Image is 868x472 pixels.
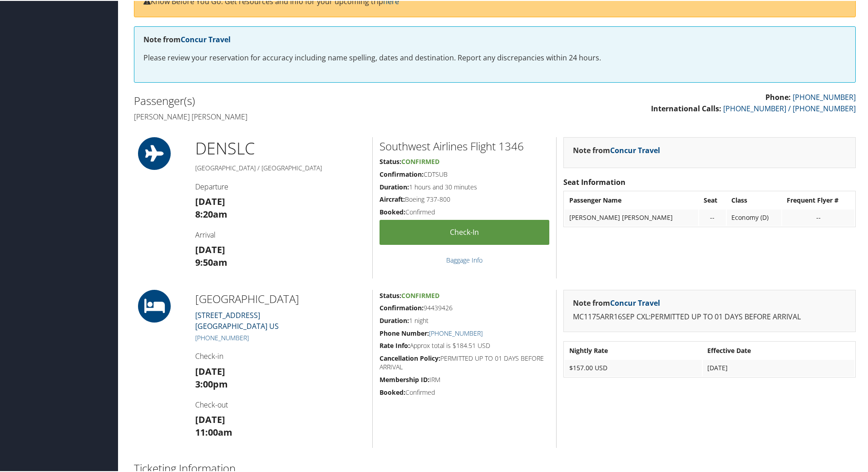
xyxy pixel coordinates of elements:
[380,194,549,203] h5: Boeing 737-800
[380,374,549,383] h5: IRM
[195,243,225,255] strong: [DATE]
[703,342,854,358] th: Effective Date
[380,315,549,324] h5: 1 night
[143,51,846,63] p: Please review your reservation for accuracy including name spelling, dates and destination. Repor...
[380,219,549,244] a: Check-in
[704,213,721,221] div: --
[651,103,721,113] strong: International Calls:
[380,315,409,324] strong: Duration:
[143,34,231,44] strong: Note from
[610,144,660,154] a: Concur Travel
[380,328,429,337] strong: Phone Number:
[793,91,856,101] a: [PHONE_NUMBER]
[380,387,405,396] strong: Booked:
[195,290,365,306] h2: [GEOGRAPHIC_DATA]
[195,412,225,425] strong: [DATE]
[380,387,549,396] h5: Confirmed
[380,207,405,215] strong: Booked:
[380,169,549,178] h5: CDTSUB
[195,333,249,341] a: [PHONE_NUMBER]
[573,144,660,154] strong: Note from
[380,303,424,311] strong: Confirmation:
[380,303,549,312] h5: 94439426
[195,309,279,330] a: [STREET_ADDRESS][GEOGRAPHIC_DATA] US
[380,340,549,349] h5: Approx total is $184.51 USD
[195,229,365,239] h4: Arrival
[565,209,698,225] td: [PERSON_NAME] [PERSON_NAME]
[380,169,424,178] strong: Confirmation:
[446,255,483,263] a: Baggage Info
[565,342,702,358] th: Nightly Rate
[573,297,660,307] strong: Note from
[195,181,365,191] h4: Departure
[181,34,231,44] a: Concur Travel
[380,194,405,203] strong: Aircraft:
[380,182,549,191] h5: 1 hours and 30 minutes
[195,364,225,377] strong: [DATE]
[195,399,365,409] h4: Check-out
[699,191,726,208] th: Seat
[195,377,228,389] strong: 3:00pm
[563,176,626,186] strong: Seat Information
[380,290,401,299] strong: Status:
[782,191,854,208] th: Frequent Flyer #
[195,207,227,219] strong: 8:20am
[134,92,488,108] h2: Passenger(s)
[195,350,365,360] h4: Check-in
[401,290,439,299] span: Confirmed
[195,163,365,172] h5: [GEOGRAPHIC_DATA] / [GEOGRAPHIC_DATA]
[380,374,429,383] strong: Membership ID:
[727,209,782,225] td: Economy (D)
[380,353,549,371] h5: PERMITTED UP TO 01 DAYS BEFORE ARRIVAL
[195,255,227,268] strong: 9:50am
[380,207,549,216] h5: Confirmed
[195,194,225,207] strong: [DATE]
[195,425,232,437] strong: 11:00am
[723,103,856,113] a: [PHONE_NUMBER] / [PHONE_NUMBER]
[565,359,702,375] td: $157.00 USD
[787,213,850,221] div: --
[610,297,660,307] a: Concur Travel
[134,111,488,121] h4: [PERSON_NAME] [PERSON_NAME]
[565,191,698,208] th: Passenger Name
[429,328,483,337] a: [PHONE_NUMBER]
[727,191,782,208] th: Class
[380,353,440,362] strong: Cancellation Policy:
[380,182,409,190] strong: Duration:
[195,136,365,159] h1: DEN SLC
[401,156,439,165] span: Confirmed
[703,359,854,375] td: [DATE]
[573,310,846,322] p: MC1175ARR16SEP CXL:PERMITTED UP TO 01 DAYS BEFORE ARRIVAL
[380,138,549,153] h2: Southwest Airlines Flight 1346
[765,91,791,101] strong: Phone:
[380,156,401,165] strong: Status:
[380,340,410,349] strong: Rate Info:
